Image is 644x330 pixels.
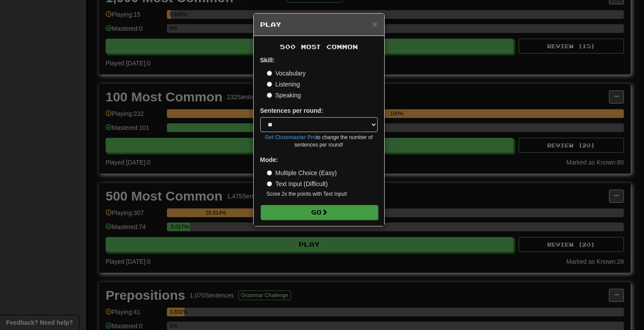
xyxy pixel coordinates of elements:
strong: Skill: [260,57,275,64]
input: Text Input (Difficult) [267,181,272,187]
label: Listening [267,80,300,89]
span: 500 Most Common [280,43,358,50]
small: to change the number of sentences per round! [260,134,378,149]
button: Go [261,205,378,220]
input: Listening [267,82,272,87]
label: Vocabulary [267,69,306,78]
a: Get Clozemaster Pro [265,134,316,140]
strong: Mode: [260,156,278,163]
label: Speaking [267,91,301,100]
h5: Play [260,20,378,29]
small: Score 2x the points with Text Input ! [267,190,378,198]
label: Text Input (Difficult) [267,179,328,188]
label: Multiple Choice (Easy) [267,169,337,177]
input: Vocabulary [267,71,272,76]
span: × [372,19,377,29]
input: Multiple Choice (Easy) [267,170,272,176]
label: Sentences per round: [260,106,323,115]
button: Close [372,19,377,29]
input: Speaking [267,93,272,98]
